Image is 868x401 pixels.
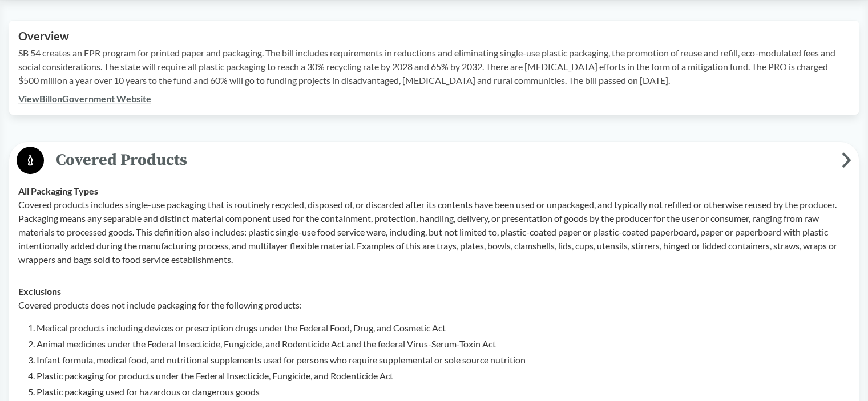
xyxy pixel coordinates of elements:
li: Infant formula, medical food, and nutritional supplements used for persons who require supplement... [37,353,850,367]
li: Medical products including devices or prescription drugs under the Federal Food, Drug, and Cosmet... [37,321,850,335]
li: Plastic packaging for products under the Federal Insecticide, Fungicide, and Rodenticide Act [37,369,850,383]
p: Covered products does not include packaging for the following products: [18,298,850,312]
p: SB 54 creates an EPR program for printed paper and packaging. The bill includes requirements in r... [18,46,850,87]
strong: Exclusions [18,286,61,297]
button: Covered Products [13,146,855,175]
span: Covered Products [44,147,842,173]
strong: All Packaging Types [18,185,98,196]
a: ViewBillonGovernment Website [18,93,151,104]
p: Covered products includes single-use packaging that is routinely recycled, disposed of, or discar... [18,198,850,266]
li: Animal medicines under the Federal Insecticide, Fungicide, and Rodenticide Act and the federal Vi... [37,337,850,351]
li: Plastic packaging used for hazardous or dangerous goods [37,385,850,399]
h2: Overview [18,30,850,43]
